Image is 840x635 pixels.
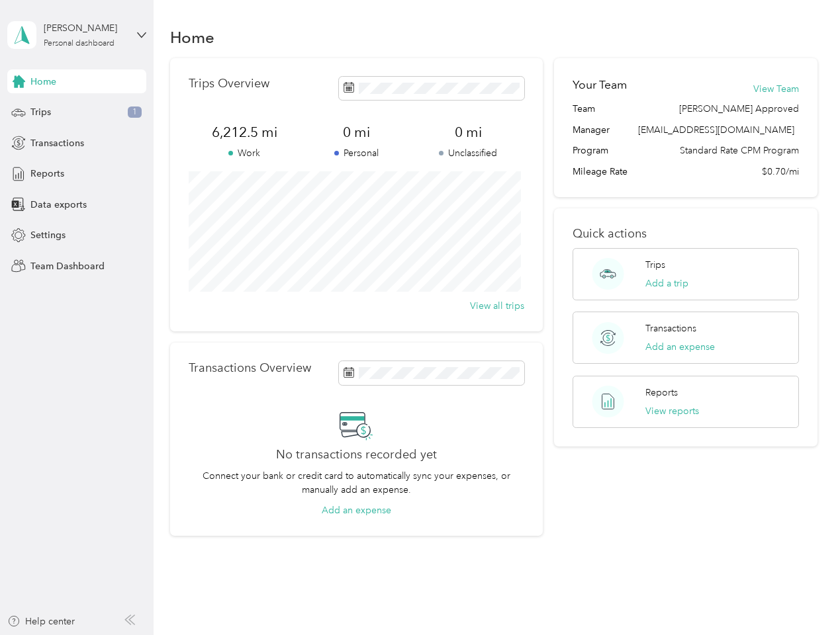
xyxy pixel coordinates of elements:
[573,77,627,93] h2: Your Team
[30,167,64,181] span: Reports
[573,123,610,137] span: Manager
[645,340,715,354] button: Add an expense
[301,123,412,142] span: 0 mi
[573,165,628,179] span: Mileage Rate
[573,144,608,157] span: Program
[189,361,311,375] p: Transactions Overview
[573,227,798,241] p: Quick actions
[680,144,799,157] span: Standard Rate CPM Program
[762,165,799,179] span: $0.70/mi
[276,448,437,462] h2: No transactions recorded yet
[645,404,699,418] button: View reports
[189,469,524,497] p: Connect your bank or credit card to automatically sync your expenses, or manually add an expense.
[30,198,87,212] span: Data exports
[30,136,84,150] span: Transactions
[638,124,794,136] span: [EMAIL_ADDRESS][DOMAIN_NAME]
[44,40,115,48] div: Personal dashboard
[7,614,75,628] button: Help center
[189,77,269,91] p: Trips Overview
[679,102,799,116] span: [PERSON_NAME] Approved
[645,386,678,400] p: Reports
[30,259,105,273] span: Team Dashboard
[412,123,524,142] span: 0 mi
[645,276,688,290] button: Add a trip
[170,30,214,44] h1: Home
[30,105,51,119] span: Trips
[189,146,301,160] p: Work
[645,321,696,335] p: Transactions
[573,102,595,116] span: Team
[753,82,799,96] button: View Team
[322,503,391,517] button: Add an expense
[645,258,665,272] p: Trips
[412,146,524,160] p: Unclassified
[128,106,142,118] span: 1
[470,299,524,313] button: View all trips
[189,123,301,142] span: 6,212.5 mi
[301,146,412,160] p: Personal
[30,228,66,242] span: Settings
[30,75,56,89] span: Home
[44,21,126,35] div: [PERSON_NAME]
